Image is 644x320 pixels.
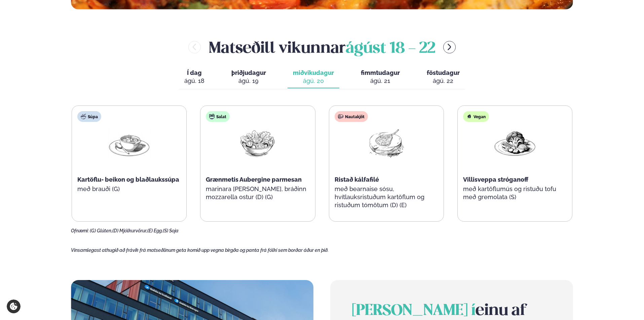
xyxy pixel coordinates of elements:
button: miðvikudagur ágú. 20 [288,66,339,88]
img: salad.svg [209,114,215,119]
div: ágú. 21 [361,77,400,85]
p: marinara [PERSON_NAME], bráðinn mozzarella ostur (D) (G) [206,185,309,201]
button: menu-btn-right [443,41,456,53]
p: með kartöflumús og ristuðu tofu með gremolata (S) [463,185,567,201]
button: fimmtudagur ágú. 21 [355,66,405,88]
span: [PERSON_NAME] í [352,304,476,318]
span: Ristað kálfafilé [335,176,379,183]
span: Í dag [184,69,204,77]
span: þriðjudagur [231,69,266,76]
span: ágúst 18 - 22 [346,41,435,56]
span: fimmtudagur [361,69,400,76]
img: soup.svg [81,114,86,119]
img: Soup.png [108,127,151,158]
div: ágú. 19 [231,77,266,85]
div: ágú. 20 [293,77,334,85]
span: Grænmetis Aubergine parmesan [206,176,302,183]
img: Salad.png [236,127,279,158]
span: (S) Soja [163,228,179,233]
span: miðvikudagur [293,69,334,76]
span: (D) Mjólkurvörur, [112,228,147,233]
h2: Matseðill vikunnar [209,36,435,58]
div: Súpa [77,111,101,122]
span: (E) Egg, [147,228,163,233]
button: þriðjudagur ágú. 19 [226,66,271,88]
span: Vinsamlegast athugið að frávik frá matseðlinum geta komið upp vegna birgða og panta frá fólki sem... [71,247,329,253]
a: Cookie settings [7,300,21,313]
div: ágú. 18 [184,77,204,85]
button: Í dag ágú. 18 [179,66,210,88]
div: Vegan [463,111,489,122]
img: Vegan.svg [466,114,472,119]
div: Salat [206,111,230,122]
button: menu-btn-left [188,41,201,53]
p: með bearnaise sósu, hvítlauksristuðum kartöflum og ristuðum tómötum (D) (E) [335,185,438,209]
img: Vegan.png [493,127,536,158]
p: með brauði (G) [77,185,181,193]
button: föstudagur ágú. 22 [421,66,465,88]
span: Kartöflu- beikon og blaðlaukssúpa [77,176,179,183]
span: (G) Glúten, [90,228,112,233]
img: beef.svg [338,114,343,119]
span: Villisveppa stróganoff [463,176,528,183]
span: föstudagur [427,69,460,76]
span: Ofnæmi: [71,228,89,233]
div: Nautakjöt [335,111,368,122]
div: ágú. 22 [427,77,460,85]
img: Lamb-Meat.png [365,127,408,158]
